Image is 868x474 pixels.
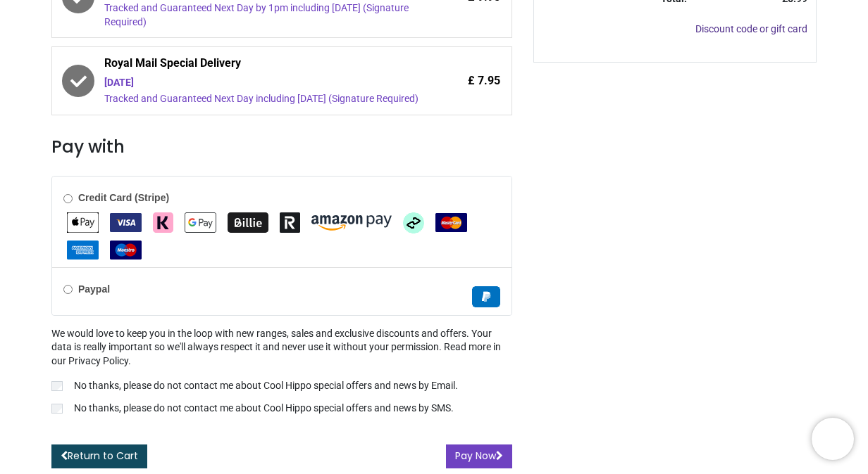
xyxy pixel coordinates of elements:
[435,216,467,227] span: MasterCard
[67,212,99,233] img: Apple Pay
[435,213,467,232] img: MasterCard
[403,212,424,233] img: Afterpay Clearpay
[185,216,216,227] span: Google Pay
[311,215,392,231] img: Amazon Pay
[311,216,392,227] span: Amazon Pay
[280,216,300,227] span: Revolut Pay
[63,194,73,203] input: Credit Card (Stripe)
[185,212,216,233] img: Google Pay
[110,243,142,255] span: Maestro
[695,23,807,34] a: Discount code or gift card
[67,241,99,260] img: American Express
[446,444,512,468] button: Pay Now
[110,213,142,232] img: VISA
[104,92,421,106] div: Tracked and Guaranteed Next Day including [DATE] (Signature Required)
[403,216,424,227] span: Afterpay Clearpay
[51,381,63,391] input: No thanks, please do not contact me about Cool Hippo special offers and news by Email.
[63,285,73,294] input: Paypal
[153,212,173,233] img: Klarna
[51,404,63,414] input: No thanks, please do not contact me about Cool Hippo special offers and news by SMS.
[280,212,300,233] img: Revolut Pay
[153,216,173,227] span: Klarna
[51,327,512,418] div: We would love to keep you in the loop with new ranges, sales and exclusive discounts and offers. ...
[228,212,268,233] img: Billie
[74,402,454,416] p: No thanks, please do not contact me about Cool Hippo special offers and news by SMS.
[104,56,421,75] span: Royal Mail Special Delivery
[104,1,421,29] div: Tracked and Guaranteed Next Day by 1pm including [DATE] (Signature Required)
[228,216,268,227] span: Billie
[110,241,142,260] img: Maestro
[812,418,854,460] iframe: Brevo live chat
[51,135,512,159] h3: Pay with
[110,216,142,227] span: VISA
[67,243,99,255] span: American Express
[104,76,421,90] div: [DATE]
[67,216,99,227] span: Apple Pay
[51,444,147,468] a: Return to Cart
[472,290,500,301] span: Paypal
[472,286,500,307] img: Paypal
[78,283,110,295] b: Paypal
[74,379,458,393] p: No thanks, please do not contact me about Cool Hippo special offers and news by Email.
[468,73,500,89] span: £ 7.95
[78,192,169,203] b: Credit Card (Stripe)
